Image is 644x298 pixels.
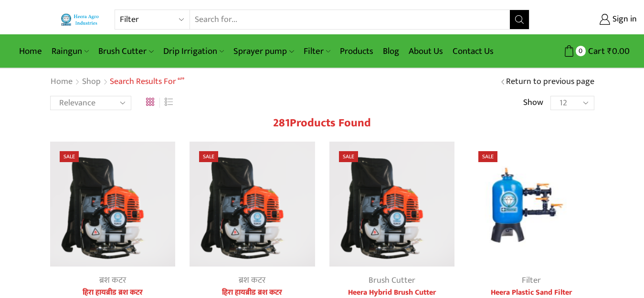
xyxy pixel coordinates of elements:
a: Blog [378,40,404,62]
a: Home [50,76,73,88]
span: Cart [586,45,605,58]
img: Heera Plastic Sand Filter [469,142,594,267]
a: Products [335,40,378,62]
h1: Search results for “” [110,77,184,87]
a: Shop [82,76,101,88]
a: Sign in [544,11,637,28]
span: Sale [478,151,497,162]
input: Search for... [190,10,510,29]
span: 0 [576,46,586,56]
a: ब्रश कटर [99,273,126,288]
nav: Breadcrumb [50,76,184,88]
button: Search button [510,10,529,29]
span: Sale [60,151,79,162]
a: Contact Us [448,40,498,62]
span: ₹ [607,44,612,59]
a: Drip Irrigation [158,40,229,62]
a: Brush Cutter [369,273,415,288]
span: Show [523,97,543,109]
span: Products found [290,113,371,133]
a: Filter [299,40,335,62]
a: Home [14,40,47,62]
span: Sale [339,151,358,162]
a: Return to previous page [506,76,594,88]
a: Raingun [47,40,94,62]
span: Sign in [610,13,637,26]
a: ब्रश कटर [239,273,265,288]
img: Heera Hybrid Brush Cutter [329,142,455,267]
span: 281 [273,113,290,133]
a: Sprayer pump [229,40,298,62]
img: हिरा हायब्रीड ब्रश कटर [190,142,315,267]
a: Filter [522,273,541,288]
select: Shop order [50,96,131,110]
a: About Us [404,40,448,62]
span: Sale [199,151,218,162]
bdi: 0.00 [607,44,630,59]
a: Brush Cutter [94,40,158,62]
img: हिरा हायब्रीड ब्रश कटर [50,142,176,267]
a: 0 Cart ₹0.00 [539,42,630,60]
